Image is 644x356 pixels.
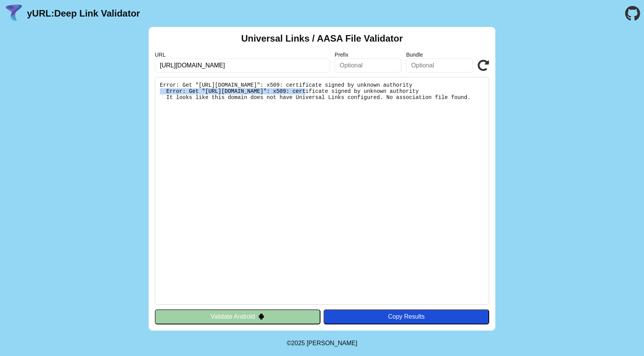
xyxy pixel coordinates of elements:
button: Copy Results [324,309,489,324]
pre: Error: Get "[URL][DOMAIN_NAME]": x509: certificate signed by unknown authority Error: Get "[URL][... [155,77,489,305]
img: yURL Logo [4,3,24,24]
span: 2025 [291,340,305,346]
footer: © [287,331,357,356]
input: Optional [335,59,402,72]
input: Required [155,59,330,72]
label: Bundle [406,52,473,58]
a: yURL:Deep Link Validator [27,8,140,19]
label: URL [155,52,330,58]
h2: Universal Links / AASA File Validator [241,33,403,44]
a: Michael Ibragimchayev's Personal Site [307,340,357,346]
div: Copy Results [327,313,485,320]
input: Optional [406,59,473,72]
button: Validate Android [155,309,320,324]
label: Prefix [335,52,402,58]
img: droidIcon.svg [258,313,265,320]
